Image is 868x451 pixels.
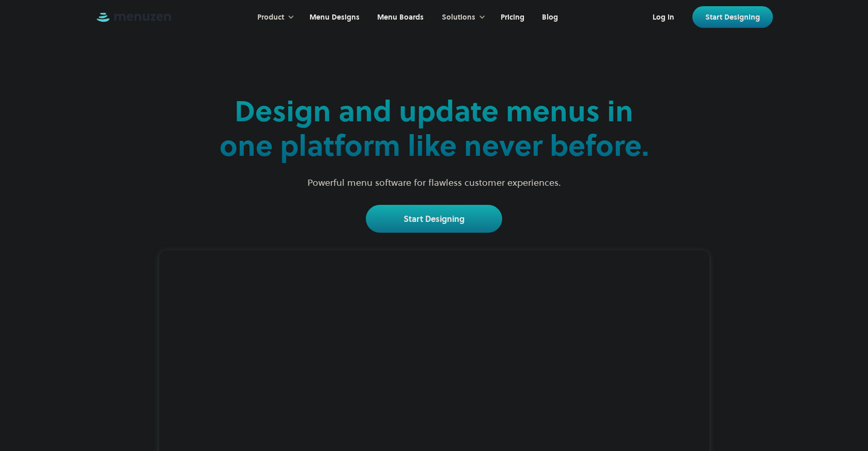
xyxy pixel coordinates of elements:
[692,6,773,28] a: Start Designing
[366,205,502,233] a: Start Designing
[247,2,300,34] div: Product
[640,8,687,27] a: Log In
[300,2,367,34] a: Menu Designs
[295,175,574,189] p: Powerful menu software for flawless customer experiences.
[442,12,475,23] div: Solutions
[491,2,532,34] a: Pricing
[532,2,566,34] a: Blog
[257,12,284,23] div: Product
[216,94,652,163] h2: Design and update menus in one platform like never before.
[431,2,491,34] div: Solutions
[367,2,431,34] a: Menu Boards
